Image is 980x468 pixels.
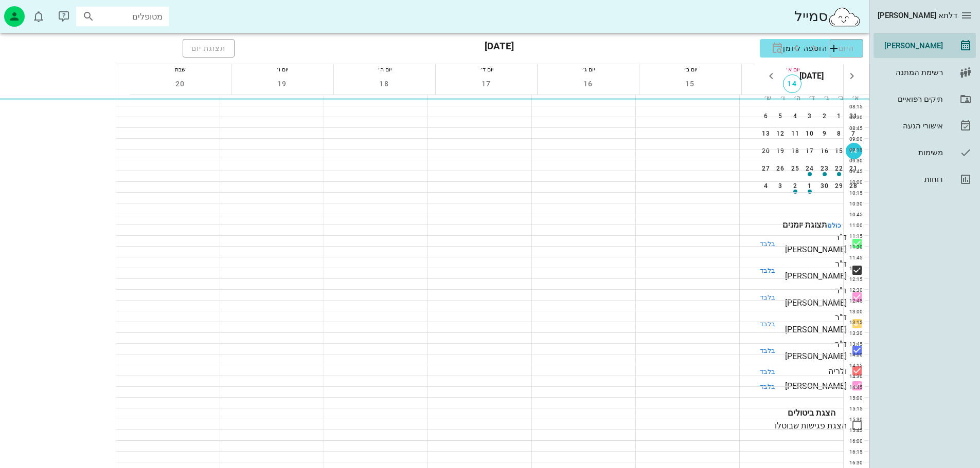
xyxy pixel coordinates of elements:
div: 16:00 [844,437,865,445]
div: 13:45 [844,340,865,348]
img: SmileCloud logo [828,7,861,27]
div: 15:45 [844,426,865,434]
div: 12:15 [844,275,865,283]
div: יום ו׳ [231,64,333,74]
button: 20 [171,74,190,93]
a: דוחות [874,167,976,192]
div: 09:45 [844,167,865,175]
div: 12:30 [844,286,865,294]
div: 15:00 [844,394,865,402]
div: [PERSON_NAME] [878,42,943,50]
div: 13:15 [844,319,865,326]
div: 11:00 [844,221,865,229]
a: [PERSON_NAME] [874,33,976,58]
div: 08:30 [844,114,865,121]
h3: [DATE] [485,39,514,58]
div: 11:15 [844,232,865,240]
a: משימות [874,140,976,165]
div: יום ה׳ [334,64,435,74]
div: יום ג׳ [538,64,639,74]
div: תיקים רפואיים [878,95,943,103]
span: 14 [783,80,801,88]
div: 13:30 [844,329,865,337]
div: 10:00 [844,178,865,186]
div: 10:30 [844,200,865,208]
div: 13:00 [844,308,865,315]
div: 14:45 [844,383,865,391]
div: דוחות [878,175,943,183]
div: יום ד׳ [436,64,537,74]
div: 12:45 [844,297,865,305]
div: 15:15 [844,405,865,413]
span: היום [839,44,854,52]
div: 14:15 [844,362,865,369]
div: 09:15 [844,146,865,154]
a: אישורי הגעה [874,114,976,138]
div: 11:45 [844,254,865,261]
div: 16:15 [844,448,865,456]
span: 17 [477,80,496,88]
div: 08:45 [844,124,865,132]
div: יום ב׳ [639,64,741,74]
div: 08:15 [844,103,865,110]
div: 11:30 [844,243,865,251]
a: רשימת המתנה [874,60,976,85]
button: הוספה ליומן [760,39,863,58]
div: 12:00 [844,265,865,272]
div: 14:30 [844,372,865,380]
span: 16 [579,80,598,88]
span: תצוגת יום [191,44,226,52]
div: 10:15 [844,189,865,197]
button: 19 [273,74,292,93]
div: רשימת המתנה [878,68,943,77]
button: 18 [375,74,394,93]
div: 16:30 [844,459,865,466]
span: 19 [273,80,292,88]
span: דלתא [PERSON_NAME] [878,11,957,20]
span: 18 [375,80,394,88]
div: יום א׳ [742,64,843,74]
span: 20 [171,80,190,88]
button: 17 [477,74,496,93]
a: תיקים רפואיים [874,87,976,111]
div: אישורי הגעה [878,122,943,130]
div: 10:45 [844,211,865,218]
button: 14 [783,74,801,93]
div: משימות [878,148,943,157]
div: 14:00 [844,351,865,359]
button: 15 [681,74,700,93]
div: סמייל [794,6,861,28]
button: תצוגת יום [183,39,235,58]
button: 16 [579,74,598,93]
div: 09:00 [844,135,865,143]
div: 09:30 [844,157,865,164]
span: תג [32,10,37,14]
span: 15 [681,80,700,88]
button: היום [830,39,863,58]
div: 15:30 [844,416,865,423]
div: שבת [130,64,231,74]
